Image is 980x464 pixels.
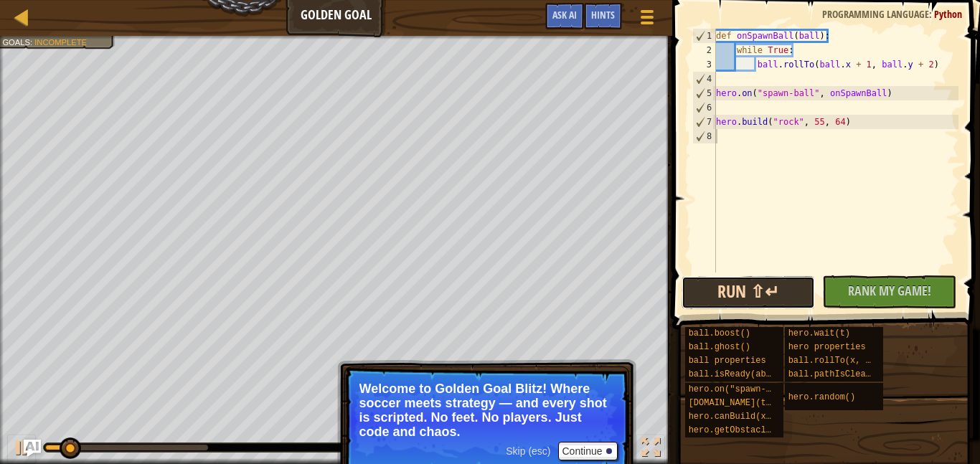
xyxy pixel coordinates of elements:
[689,356,766,366] span: ball properties
[692,57,716,72] div: 3
[689,384,813,394] span: hero.on("spawn-ball", f)
[693,100,716,115] div: 6
[689,412,787,422] span: hero.canBuild(x, y)
[689,369,797,379] span: ball.isReady(ability)
[822,7,929,21] span: Programming language
[929,7,934,21] span: :
[24,440,41,457] button: Ask AI
[689,425,813,435] span: hero.getObstacleAt(x, y)
[552,8,577,22] span: Ask AI
[788,342,866,352] span: hero properties
[558,442,618,460] button: Continue
[629,3,665,37] button: Show game menu
[788,392,856,402] span: hero.random()
[689,398,818,408] span: [DOMAIN_NAME](type, x, y)
[30,37,34,47] span: :
[822,275,956,308] button: Rank My Game!
[7,435,36,464] button: Ctrl + P: Play
[788,369,902,379] span: ball.pathIsClear(x, y)
[693,29,716,43] div: 1
[693,72,716,86] div: 4
[693,129,716,143] div: 8
[682,276,816,309] button: Run ⇧↵
[591,8,615,22] span: Hints
[934,7,962,21] span: Python
[545,3,584,29] button: Ask AI
[636,435,665,464] button: Toggle fullscreen
[788,328,850,338] span: hero.wait(t)
[848,282,931,300] span: Rank My Game!
[788,356,876,366] span: ball.rollTo(x, y)
[689,328,750,338] span: ball.boost()
[693,115,716,129] div: 7
[692,43,716,57] div: 2
[359,382,614,439] p: Welcome to Golden Goal Blitz! Where soccer meets strategy — and every shot is scripted. No feet. ...
[34,37,87,47] span: Incomplete
[693,86,716,100] div: 5
[506,445,550,457] span: Skip (esc)
[2,37,30,47] span: Goals
[689,342,750,352] span: ball.ghost()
